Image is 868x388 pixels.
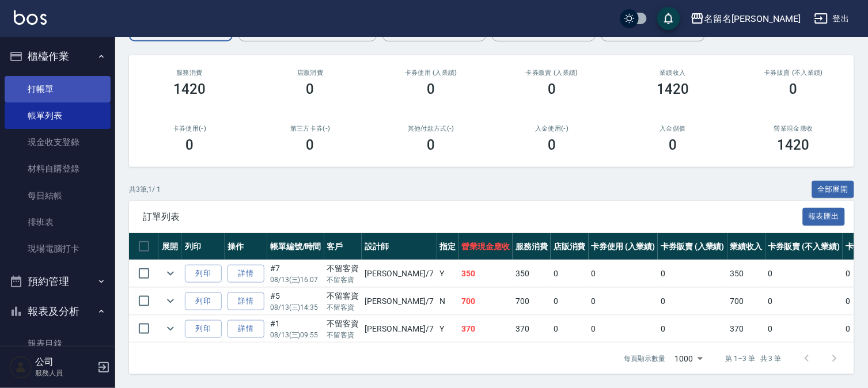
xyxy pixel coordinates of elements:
[327,275,359,285] p: 不留客資
[765,288,843,315] td: 0
[589,315,658,343] td: 0
[185,265,222,283] button: 列印
[264,125,357,132] h2: 第三方卡券(-)
[327,263,359,275] div: 不留客資
[686,7,805,31] button: 名留名[PERSON_NAME]
[143,125,236,132] h2: 卡券使用(-)
[513,233,551,260] th: 服務消費
[185,320,222,338] button: 列印
[267,260,324,287] td: #7
[5,267,111,296] button: 預約管理
[747,69,840,77] h2: 卡券販賣 (不入業績)
[173,81,206,97] h3: 1420
[159,233,182,260] th: 展開
[5,182,111,209] a: 每日結帳
[327,290,359,302] div: 不留客資
[267,315,324,343] td: #1
[228,265,264,283] a: 詳情
[143,69,236,77] h3: 服務消費
[459,288,513,315] td: 700
[589,233,658,260] th: 卡券使用 (入業績)
[5,129,111,155] a: 現金收支登錄
[505,125,598,132] h2: 入金使用(-)
[551,233,589,260] th: 店販消費
[162,265,179,282] button: expand row
[35,356,94,368] h5: 公司
[162,320,179,337] button: expand row
[727,315,765,343] td: 370
[810,8,854,29] button: 登出
[129,184,161,195] p: 共 3 筆, 1 / 1
[182,233,225,260] th: 列印
[327,318,359,330] div: 不留客資
[427,137,435,153] h3: 0
[505,69,598,77] h2: 卡券販賣 (入業績)
[35,368,94,378] p: 服務人員
[670,343,707,374] div: 1000
[765,260,843,287] td: 0
[327,330,359,340] p: 不留客資
[267,288,324,315] td: #5
[803,208,846,226] button: 報表匯出
[5,41,111,71] button: 櫃檯作業
[658,315,727,343] td: 0
[727,260,765,287] td: 350
[185,137,194,153] h3: 0
[624,353,666,364] p: 每頁顯示數量
[5,155,111,182] a: 材料自購登錄
[362,260,437,287] td: [PERSON_NAME] /7
[727,233,765,260] th: 業績收入
[267,233,324,260] th: 帳單編號/時間
[548,137,556,153] h3: 0
[657,81,689,97] h3: 1420
[185,292,222,310] button: 列印
[9,356,32,379] img: Person
[324,233,362,260] th: 客戶
[704,12,801,26] div: 名留名[PERSON_NAME]
[228,292,264,310] a: 詳情
[589,288,658,315] td: 0
[5,296,111,326] button: 報表及分析
[765,315,843,343] td: 0
[5,102,111,129] a: 帳單列表
[658,233,727,260] th: 卡券販賣 (入業績)
[459,233,513,260] th: 營業現金應收
[270,302,321,313] p: 08/13 (三) 14:35
[143,211,803,223] span: 訂單列表
[726,353,782,364] p: 第 1–3 筆 共 3 筆
[5,330,111,357] a: 報表目錄
[658,288,727,315] td: 0
[812,181,855,199] button: 全部展開
[270,275,321,285] p: 08/13 (三) 16:07
[362,288,437,315] td: [PERSON_NAME] /7
[626,69,719,77] h2: 業績收入
[658,260,727,287] td: 0
[14,10,47,25] img: Logo
[513,260,551,287] td: 350
[162,292,179,310] button: expand row
[803,211,846,222] a: 報表匯出
[5,209,111,235] a: 排班表
[790,81,798,97] h3: 0
[551,288,589,315] td: 0
[327,302,359,313] p: 不留客資
[437,315,459,343] td: Y
[225,233,267,260] th: 操作
[362,233,437,260] th: 設計師
[513,315,551,343] td: 370
[778,137,810,153] h3: 1420
[669,137,677,153] h3: 0
[270,330,321,340] p: 08/13 (三) 09:55
[264,69,357,77] h2: 店販消費
[459,260,513,287] td: 350
[385,69,478,77] h2: 卡券使用 (入業績)
[765,233,843,260] th: 卡券販賣 (不入業績)
[589,260,658,287] td: 0
[551,315,589,343] td: 0
[727,288,765,315] td: 700
[657,7,680,30] button: save
[362,315,437,343] td: [PERSON_NAME] /7
[626,125,719,132] h2: 入金儲值
[427,81,435,97] h3: 0
[385,125,478,132] h2: 其他付款方式(-)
